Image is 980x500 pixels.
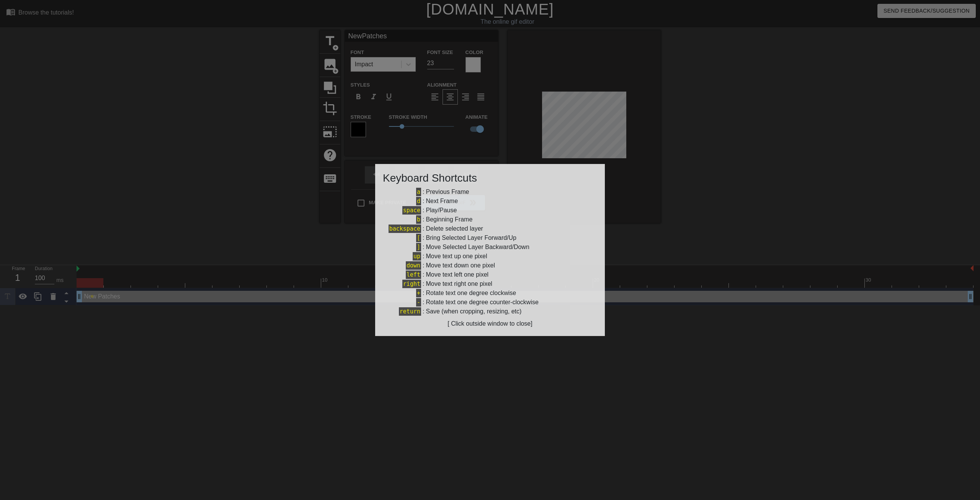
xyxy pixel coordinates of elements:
[426,279,492,289] div: Move text right one pixel
[383,252,597,261] div: :
[426,187,469,197] div: Previous Frame
[406,270,421,279] span: left
[383,319,597,328] div: [ Click outside window to close]
[426,289,516,298] div: Rotate text one degree clockwise
[383,307,597,316] div: :
[416,215,421,224] span: b
[383,289,597,298] div: :
[426,270,488,279] div: Move text left one pixel
[426,224,483,233] div: Delete selected layer
[383,206,597,215] div: :
[383,224,597,233] div: :
[416,197,421,205] span: d
[402,280,421,288] span: right
[383,215,597,224] div: :
[416,289,421,297] span: +
[402,206,421,215] span: space
[426,215,472,224] div: Beginning Frame
[416,188,421,196] span: a
[413,252,421,261] span: up
[426,233,516,243] div: Bring Selected Layer Forward/Up
[426,243,529,252] div: Move Selected Layer Backward/Down
[416,234,421,242] span: [
[426,307,521,316] div: Save (when cropping, resizing, etc)
[383,261,597,270] div: :
[426,261,495,270] div: Move text down one pixel
[426,197,458,206] div: Next Frame
[383,279,597,289] div: :
[383,197,597,206] div: :
[383,270,597,279] div: :
[416,243,421,251] span: ]
[383,233,597,243] div: :
[383,187,597,197] div: :
[383,172,597,185] h3: Keyboard Shortcuts
[406,261,421,270] span: down
[416,298,421,307] span: -
[383,243,597,252] div: :
[399,307,421,316] span: return
[389,225,421,233] span: backspace
[426,298,538,307] div: Rotate text one degree counter-clockwise
[426,252,487,261] div: Move text up one pixel
[383,298,597,307] div: :
[426,206,457,215] div: Play/Pause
